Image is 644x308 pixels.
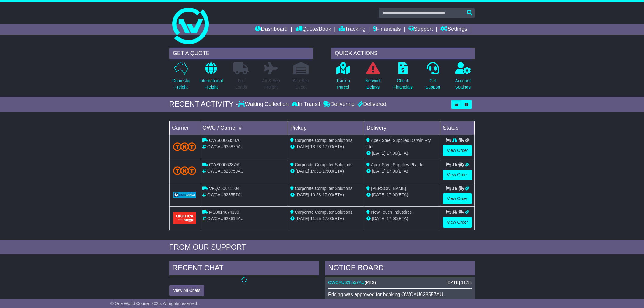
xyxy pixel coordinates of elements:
[290,101,322,108] div: In Transit
[393,62,413,94] a: CheckFinancials
[373,24,401,35] a: Financials
[455,78,471,90] p: Account Settings
[238,101,290,108] div: Waiting Collection
[366,215,438,222] div: (ETA)
[290,168,362,174] div: - (ETA)
[200,121,288,135] td: OWC / Carrier #
[296,169,309,173] span: [DATE]
[364,121,440,135] td: Delivery
[339,24,366,35] a: Tracking
[262,78,280,90] p: Air & Sea Freight
[372,216,385,221] span: [DATE]
[425,62,441,94] a: GetSupport
[356,101,386,108] div: Delivered
[295,162,352,167] span: Corporate Computer Solutions
[366,150,438,156] div: (ETA)
[336,62,350,94] a: Track aParcel
[207,169,244,173] span: OWCAU628759AU
[371,210,412,215] span: New Touch Industires
[446,280,472,285] div: [DATE] 11:18
[255,24,288,35] a: Dashboard
[443,217,472,228] a: View Order
[387,216,397,221] span: 17:00
[322,216,333,221] span: 17:00
[207,216,244,221] span: OWCAU628616AU
[443,145,472,156] a: View Order
[173,166,196,175] img: TNT_Domestic.png
[322,169,333,173] span: 17:00
[387,192,397,197] span: 17:00
[322,101,356,108] div: Delivering
[296,192,309,197] span: [DATE]
[290,192,362,198] div: - (ETA)
[209,186,240,191] span: VFQZ50041504
[425,78,440,90] p: Get Support
[310,169,321,173] span: 14:31
[293,78,309,90] p: Air / Sea Depot
[169,285,204,296] button: View All Chats
[372,192,385,197] span: [DATE]
[394,78,413,90] p: Check Financials
[288,121,364,135] td: Pickup
[443,170,472,180] a: View Order
[387,169,397,173] span: 17:00
[366,192,438,198] div: (ETA)
[295,24,331,35] a: Quote/Book
[169,100,238,109] div: RECENT ACTIVITY -
[170,121,200,135] td: Carrier
[322,192,333,197] span: 17:00
[440,24,467,35] a: Settings
[295,186,352,191] span: Corporate Computer Solutions
[290,144,362,150] div: - (ETA)
[296,216,309,221] span: [DATE]
[207,192,244,197] span: OWCAU628557AU
[372,151,385,156] span: [DATE]
[295,210,352,215] span: Corporate Computer Solutions
[387,151,397,156] span: 17:00
[169,48,313,59] div: GET A QUOTE
[371,162,424,167] span: Apex Steel Supplies Pty Ltd
[365,62,381,94] a: NetworkDelays
[169,243,475,252] div: FROM OUR SUPPORT
[199,78,223,90] p: International Freight
[310,216,321,221] span: 11:55
[328,292,472,297] p: Pricing was approved for booking OWCAU628557AU.
[209,162,241,167] span: OWS000628759
[169,261,319,277] div: RECENT CHAT
[295,138,352,143] span: Corporate Computer Solutions
[172,62,190,94] a: DomesticFreight
[209,138,241,143] span: OWS000635870
[325,261,475,277] div: NOTICE BOARD
[296,144,309,149] span: [DATE]
[443,193,472,204] a: View Order
[322,144,333,149] span: 17:00
[173,192,196,198] img: GetCarrierServiceLogo
[408,24,433,35] a: Support
[371,186,406,191] span: [PERSON_NAME]
[207,144,244,149] span: OWCAU635870AU
[310,192,321,197] span: 10:58
[366,138,431,149] span: Apex Steel Supplies Darwin Pty Ltd
[336,78,350,90] p: Track a Parcel
[365,78,381,90] p: Network Delays
[209,210,239,215] span: MS0014674199
[366,280,375,285] span: PBS
[173,212,196,224] img: Aramex.png
[328,280,472,285] div: ( )
[331,48,475,59] div: QUICK ACTIONS
[328,280,365,285] a: OWCAU628557AU
[372,169,385,173] span: [DATE]
[366,168,438,174] div: (ETA)
[172,78,190,90] p: Domestic Freight
[199,62,223,94] a: InternationalFreight
[110,301,198,306] span: © One World Courier 2025. All rights reserved.
[233,78,249,90] p: Full Loads
[290,215,362,222] div: - (ETA)
[310,144,321,149] span: 13:28
[173,142,196,151] img: TNT_Domestic.png
[440,121,475,135] td: Status
[455,62,471,94] a: AccountSettings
